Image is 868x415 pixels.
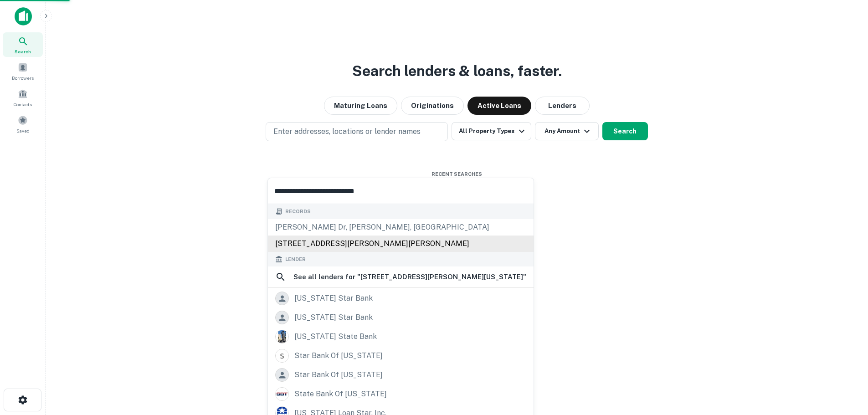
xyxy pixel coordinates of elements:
a: star bank of [US_STATE] [268,346,534,365]
div: star bank of [US_STATE] [294,368,383,382]
a: [US_STATE] star bank [268,308,534,327]
a: Search [3,32,43,57]
a: Contacts [3,85,43,110]
a: Saved [3,112,43,136]
button: Search [602,122,648,140]
div: [US_STATE] state bank [294,330,377,343]
button: Lenders [535,97,590,115]
img: picture [276,388,288,400]
p: Enter addresses, locations or lender names [273,126,421,137]
div: state bank of [US_STATE] [294,387,387,401]
div: [US_STATE] star bank [294,311,373,324]
a: [US_STATE] star bank [268,289,534,308]
img: capitalize-icon.png [15,7,32,26]
div: star bank of [US_STATE] [294,349,383,363]
span: Contacts [14,101,32,108]
span: Records [285,208,311,215]
span: Lender [285,256,306,263]
span: Saved [16,127,30,134]
a: [US_STATE] state bank [268,327,534,346]
span: Borrowers [12,74,34,82]
a: star bank of [US_STATE] [268,365,534,384]
button: All Property Types [452,122,531,140]
img: starbanktexas.com.png [276,349,288,362]
button: Any Amount [535,122,599,140]
div: [US_STATE] star bank [294,292,373,305]
a: state bank of [US_STATE] [268,384,534,404]
h3: Search lenders & loans, faster. [352,60,562,82]
span: Search [15,48,31,55]
iframe: Chat Widget [822,342,868,386]
span: Recent Searches [389,170,525,178]
button: Originations [401,97,464,115]
a: Borrowers [3,59,43,83]
button: Enter addresses, locations or lender names [266,122,448,141]
h6: See all lenders for " [STREET_ADDRESS][PERSON_NAME][US_STATE] " [293,272,526,282]
div: [STREET_ADDRESS][PERSON_NAME][PERSON_NAME] [268,236,534,252]
img: picture [276,330,288,343]
div: [PERSON_NAME] dr, [PERSON_NAME], [GEOGRAPHIC_DATA] [268,219,534,236]
button: Maturing Loans [324,97,397,115]
button: Active Loans [467,97,531,115]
